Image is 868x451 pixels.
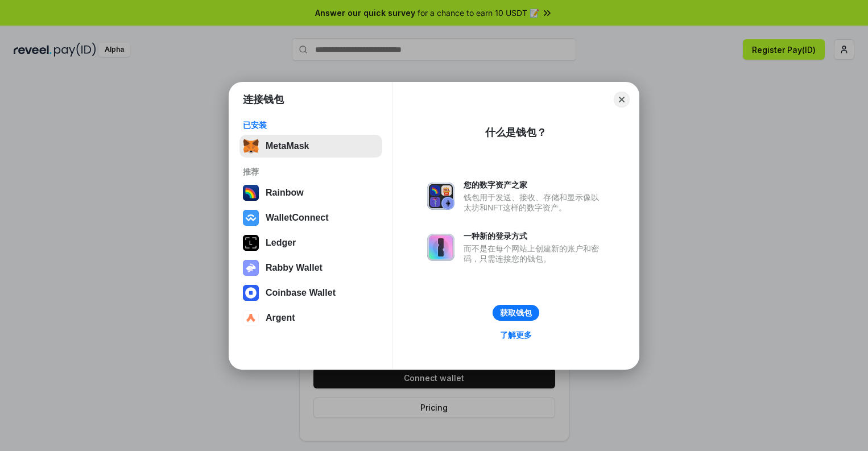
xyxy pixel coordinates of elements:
img: svg+xml,%3Csvg%20xmlns%3D%22http%3A%2F%2Fwww.w3.org%2F2000%2Fsvg%22%20fill%3D%22none%22%20viewBox... [427,234,454,261]
div: Rainbow [266,188,304,198]
button: WalletConnect [239,206,382,229]
button: Argent [239,307,382,329]
a: 了解更多 [493,328,539,342]
img: svg+xml,%3Csvg%20xmlns%3D%22http%3A%2F%2Fwww.w3.org%2F2000%2Fsvg%22%20fill%3D%22none%22%20viewBox... [243,260,259,276]
button: Coinbase Wallet [239,282,382,304]
button: 获取钱包 [493,305,539,321]
div: Coinbase Wallet [266,288,336,298]
img: svg+xml,%3Csvg%20width%3D%2228%22%20height%3D%2228%22%20viewBox%3D%220%200%2028%2028%22%20fill%3D... [243,285,259,301]
div: 什么是钱包？ [485,126,547,139]
div: 推荐 [243,167,379,177]
button: Rabby Wallet [239,256,382,279]
div: 获取钱包 [500,308,532,318]
div: 一种新的登录方式 [464,231,605,241]
button: MetaMask [239,135,382,158]
div: 钱包用于发送、接收、存储和显示像以太坊和NFT这样的数字资产。 [464,192,605,213]
button: Ledger [239,231,382,254]
div: 您的数字资产之家 [464,180,605,190]
div: WalletConnect [266,213,329,223]
div: 了解更多 [500,330,532,340]
div: Ledger [266,238,296,248]
img: svg+xml,%3Csvg%20xmlns%3D%22http%3A%2F%2Fwww.w3.org%2F2000%2Fsvg%22%20fill%3D%22none%22%20viewBox... [427,183,454,210]
img: svg+xml,%3Csvg%20width%3D%2228%22%20height%3D%2228%22%20viewBox%3D%220%200%2028%2028%22%20fill%3D... [243,310,259,326]
div: 已安装 [243,120,379,130]
img: svg+xml,%3Csvg%20width%3D%2228%22%20height%3D%2228%22%20viewBox%3D%220%200%2028%2028%22%20fill%3D... [243,210,259,226]
div: 而不是在每个网站上创建新的账户和密码，只需连接您的钱包。 [464,243,605,264]
img: svg+xml,%3Csvg%20fill%3D%22none%22%20height%3D%2233%22%20viewBox%3D%220%200%2035%2033%22%20width%... [243,138,259,154]
button: Rainbow [239,181,382,204]
div: Rabby Wallet [266,263,323,273]
button: Close [614,92,630,107]
div: MetaMask [266,141,309,151]
h1: 连接钱包 [243,93,284,106]
div: Argent [266,313,295,323]
img: svg+xml,%3Csvg%20xmlns%3D%22http%3A%2F%2Fwww.w3.org%2F2000%2Fsvg%22%20width%3D%2228%22%20height%3... [243,235,259,251]
img: svg+xml,%3Csvg%20width%3D%22120%22%20height%3D%22120%22%20viewBox%3D%220%200%20120%20120%22%20fil... [243,185,259,201]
